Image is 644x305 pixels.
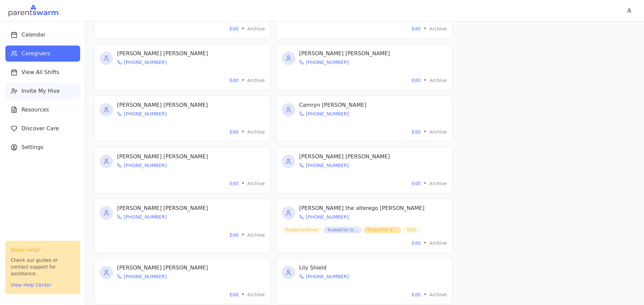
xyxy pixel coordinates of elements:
[412,180,421,187] button: Edit
[114,161,208,170] a: [PHONE_NUMBER]
[230,77,239,84] button: Edit
[5,121,80,137] button: Discover Care
[429,180,447,187] button: Archive
[230,232,239,238] button: Edit
[297,109,367,119] a: [PHONE_NUMBER]
[8,4,59,17] img: Parentswarm Logo
[299,50,390,58] h3: [PERSON_NAME] [PERSON_NAME]
[21,87,60,95] span: Invite My Hive
[21,143,44,151] span: Settings
[424,179,427,187] span: •
[21,68,59,76] span: View All Shifts
[424,239,427,247] span: •
[297,58,390,67] a: [PHONE_NUMBER]
[429,291,447,298] button: Archive
[247,25,265,32] button: Archive
[5,83,80,99] button: Invite My Hive
[285,227,317,233] span: Trusted to Drive
[117,50,208,58] h3: [PERSON_NAME] [PERSON_NAME]
[21,106,49,114] span: Resources
[21,31,46,39] span: Calendar
[117,101,208,109] h3: [PERSON_NAME] [PERSON_NAME]
[247,291,265,298] button: Archive
[5,46,80,62] button: Caregivers
[297,212,425,222] a: [PHONE_NUMBER]
[424,128,427,136] span: •
[241,76,245,84] span: •
[412,129,421,135] button: Edit
[429,77,447,84] button: Archive
[114,212,208,222] a: [PHONE_NUMBER]
[297,161,390,170] a: [PHONE_NUMBER]
[230,25,239,32] button: Edit
[429,129,447,135] button: Archive
[241,231,245,239] span: •
[114,109,208,119] a: [PHONE_NUMBER]
[412,25,421,32] button: Edit
[412,240,421,246] button: Edit
[117,153,208,161] h3: [PERSON_NAME] [PERSON_NAME]
[429,25,447,32] button: Archive
[429,240,447,246] button: Archive
[299,264,327,272] h3: Lily Shield
[367,227,396,233] span: Trusted for B...
[412,291,421,298] button: Edit
[424,291,427,299] span: •
[5,64,80,80] button: View All Shifts
[407,227,417,233] span: TEST
[247,232,265,238] button: Archive
[11,282,51,288] button: View Help Center
[114,58,208,67] a: [PHONE_NUMBER]
[424,76,427,84] span: •
[247,180,265,187] button: Archive
[299,101,367,109] h3: Camryn [PERSON_NAME]
[114,272,208,281] a: [PHONE_NUMBER]
[299,153,390,161] h3: [PERSON_NAME] [PERSON_NAME]
[21,50,50,58] span: Caregivers
[230,129,239,135] button: Edit
[11,257,75,277] p: Check our guides or contact support for assistance.
[412,77,421,84] button: Edit
[241,128,245,136] span: •
[5,27,80,43] button: Calendar
[5,139,80,155] button: Settings
[230,291,239,298] button: Edit
[117,204,208,212] h3: [PERSON_NAME] [PERSON_NAME]
[247,129,265,135] button: Archive
[247,77,265,84] button: Archive
[299,204,425,212] h3: [PERSON_NAME] the alterego [PERSON_NAME]
[117,264,208,272] h3: [PERSON_NAME] [PERSON_NAME]
[11,246,75,254] h3: Need help?
[21,125,59,133] span: Discover Care
[241,25,245,33] span: •
[5,102,80,118] button: Resources
[241,179,245,187] span: •
[424,25,427,33] span: •
[230,180,239,187] button: Edit
[327,227,357,233] span: Trusted for O...
[297,272,352,281] a: [PHONE_NUMBER]
[241,291,245,299] span: •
